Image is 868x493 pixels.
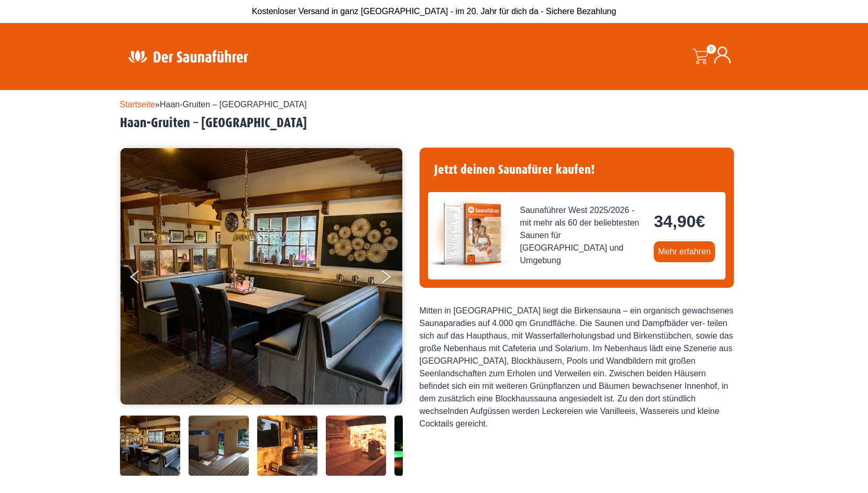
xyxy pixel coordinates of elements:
div: Mitten in [GEOGRAPHIC_DATA] liegt die Birkensauna – ein organisch gewachsenes Saunaparadies auf 4... [420,305,734,430]
span: Kostenloser Versand in ganz [GEOGRAPHIC_DATA] - im 20. Jahr für dich da - Sichere Bezahlung [252,7,617,16]
span: Saunaführer West 2025/2026 - mit mehr als 60 der beliebtesten Saunen für [GEOGRAPHIC_DATA] und Um... [520,204,646,267]
bdi: 34,90 [654,212,705,231]
img: der-saunafuehrer-2025-west.jpg [428,192,512,276]
h2: Haan-Gruiten – [GEOGRAPHIC_DATA] [120,115,749,131]
h4: Jetzt deinen Saunafürer kaufen! [428,156,726,184]
button: Previous [130,266,157,292]
span: € [696,212,705,231]
a: Startseite [120,100,156,109]
a: Mehr erfahren [654,241,715,262]
span: » [120,100,307,109]
span: 0 [707,44,716,54]
span: Haan-Gruiten – [GEOGRAPHIC_DATA] [160,100,306,109]
button: Next [380,266,406,292]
